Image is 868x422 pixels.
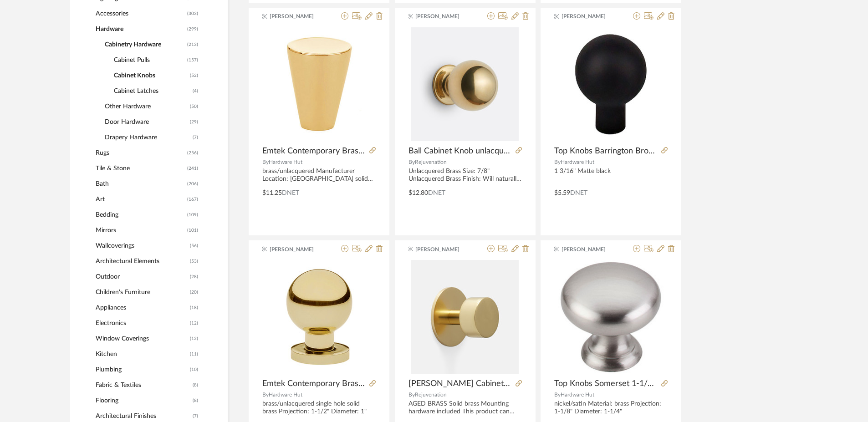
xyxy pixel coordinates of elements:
[96,145,185,161] span: Rugs
[96,285,188,300] span: Children's Furniture
[262,159,269,165] span: By
[96,238,188,254] span: Wallcoverings
[96,207,185,223] span: Bedding
[561,392,594,397] span: Hardware Hut
[187,53,198,67] span: (157)
[190,362,198,377] span: (10)
[96,192,185,207] span: Art
[105,130,190,145] span: Drapery Hardware
[262,400,376,416] div: brass/unlacquered single hole solid brass Projection: 1-1/2" Diameter: 1"
[193,393,198,408] span: (8)
[415,245,473,254] span: [PERSON_NAME]
[105,37,185,52] span: Cabinetry Hardware
[554,392,561,397] span: By
[190,331,198,346] span: (12)
[187,146,198,160] span: (256)
[190,347,198,361] span: (11)
[568,27,654,141] img: Top Knobs Barrington Brookline 7/8" (22mm) Cabinet Knob (Flat Black)
[190,115,198,129] span: (29)
[415,392,447,397] span: Rejuvenation
[269,392,302,397] span: Hardware Hut
[190,285,198,300] span: (20)
[187,223,198,238] span: (101)
[96,331,188,346] span: Window Coverings
[554,260,668,374] div: 0
[193,130,198,145] span: (7)
[96,161,185,176] span: Tile & Stone
[428,190,445,196] span: DNET
[96,269,188,285] span: Outdoor
[96,223,185,238] span: Mirrors
[554,168,668,183] div: 1 3/16" Matte black
[269,159,302,165] span: Hardware Hut
[114,83,190,99] span: Cabinet Latches
[262,379,366,389] span: Emtek Contemporary Brass 1" Globe Cabinet Knob (Unlacquered Brass)
[187,22,198,36] span: (299)
[408,159,415,165] span: By
[190,316,198,330] span: (12)
[187,192,198,207] span: (167)
[562,12,619,20] span: [PERSON_NAME]
[96,176,185,192] span: Bath
[96,300,188,315] span: Appliances
[187,177,198,191] span: (206)
[554,400,668,416] div: nickel/satin Material: brass Projection: 1-1/8" Diameter: 1-1/4"
[187,208,198,222] span: (109)
[262,392,269,397] span: By
[96,254,188,269] span: Architectural Elements
[96,393,190,408] span: Flooring
[277,27,362,141] img: Emtek Contemporary Brass 1" (25mm) Cone Cabinet Knob (Unlacquered Brass)
[187,37,198,52] span: (213)
[408,146,512,156] span: Ball Cabinet Knob unlacquered brass 7/8"
[561,159,594,165] span: Hardware Hut
[270,12,327,20] span: [PERSON_NAME]
[193,84,198,98] span: (4)
[96,346,188,362] span: Kitchen
[96,362,188,377] span: Plumbing
[114,68,188,83] span: Cabinet Knobs
[96,315,188,331] span: Electronics
[408,168,522,183] div: Unlacquered Brass Size: 7/8" Unlacquered Brass Finish: Will naturally patina; Wipe with a dry sof...
[554,190,570,196] span: $5.59
[554,146,658,156] span: Top Knobs Barrington Brookline 7/8" (22mm) Cabinet Knob (Flat Black)
[562,245,619,254] span: [PERSON_NAME]
[411,27,519,141] img: Ball Cabinet Knob unlacquered brass 7/8"
[190,254,198,269] span: (53)
[114,52,185,68] span: Cabinet Pulls
[415,159,447,165] span: Rejuvenation
[408,260,522,374] div: 0
[96,6,185,21] span: Accessories
[96,21,185,37] span: Hardware
[262,168,376,183] div: brass/unlacquered Manufacturer Location: [GEOGRAPHIC_DATA] solid brass Projection: 1-1/8" Diamete...
[193,378,198,392] span: (8)
[408,392,415,397] span: By
[105,99,188,114] span: Other Hardware
[408,379,512,389] span: [PERSON_NAME] Cabinet Knob Aged Brass
[282,190,299,196] span: DNET
[187,161,198,176] span: (241)
[262,190,282,196] span: $11.25
[190,269,198,284] span: (28)
[554,379,658,389] span: Top Knobs Somerset 1-1/4" (32mm) Mushroom Cabinet Knob (Brushed Satin Nickel)
[262,146,366,156] span: Emtek Contemporary Brass 1" (25mm) Cone Cabinet Knob (Unlacquered Brass)
[96,377,190,393] span: Fabric & Textiles
[277,260,361,374] img: Emtek Contemporary Brass 1" Globe Cabinet Knob (Unlacquered Brass)
[570,190,587,196] span: DNET
[190,300,198,315] span: (18)
[187,6,198,21] span: (303)
[408,190,428,196] span: $12.80
[408,27,522,141] div: 0
[190,99,198,114] span: (50)
[408,400,522,416] div: AGED BRASS Solid brass Mounting hardware included This product can expose you to chemicals includ...
[554,159,561,165] span: By
[190,239,198,253] span: (56)
[190,68,198,83] span: (52)
[262,27,376,141] div: 0
[554,260,668,374] img: Top Knobs Somerset 1-1/4" (32mm) Mushroom Cabinet Knob (Brushed Satin Nickel)
[415,12,473,20] span: [PERSON_NAME]
[105,114,188,130] span: Door Hardware
[270,245,327,254] span: [PERSON_NAME]
[411,260,519,374] img: Patton Cabinet Knob Aged Brass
